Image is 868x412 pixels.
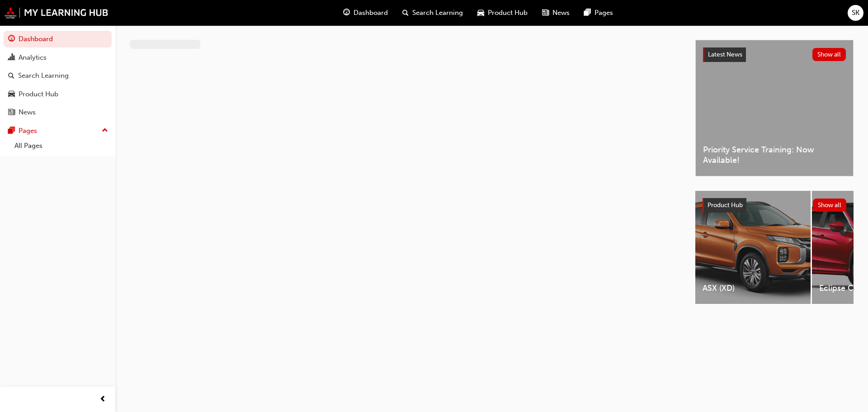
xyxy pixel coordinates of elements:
div: Product Hub [19,89,58,99]
a: Dashboard [4,31,112,47]
span: up-icon [102,125,108,137]
button: Pages [4,123,112,139]
a: ASX (XD) [695,191,811,304]
span: prev-icon [99,394,106,405]
span: guage-icon [8,35,15,43]
span: news-icon [542,7,549,19]
a: news-iconNews [535,4,577,22]
span: Search Learning [412,8,463,18]
a: search-iconSearch Learning [395,4,470,22]
a: All Pages [11,139,112,153]
button: DashboardAnalyticsSearch LearningProduct HubNews [4,29,112,123]
span: chart-icon [8,54,15,62]
span: Product Hub [488,8,528,18]
img: mmal [5,7,108,19]
span: search-icon [8,72,14,80]
span: news-icon [8,109,15,117]
div: Pages [19,126,37,136]
a: News [4,104,112,121]
a: guage-iconDashboard [336,4,395,22]
div: Search Learning [18,71,69,81]
span: Priority Service Training: Now Available! [703,145,846,165]
a: Latest NewsShow allPriority Service Training: Now Available! [695,40,854,176]
span: News [552,8,570,18]
span: guage-icon [343,7,350,19]
span: pages-icon [584,7,591,19]
span: pages-icon [8,127,15,135]
span: Latest News [708,51,742,58]
a: pages-iconPages [577,4,620,22]
span: Dashboard [354,8,388,18]
span: Product Hub [708,201,743,209]
a: car-iconProduct Hub [470,4,535,22]
a: Product HubShow all [703,198,846,213]
div: News [19,107,36,118]
span: car-icon [477,7,484,19]
button: Show all [812,48,846,61]
span: search-icon [402,7,409,19]
button: SK [848,5,863,21]
div: Analytics [19,52,47,63]
a: Analytics [4,49,112,66]
button: Show all [813,199,847,212]
span: Pages [594,8,613,18]
a: Product Hub [4,86,112,103]
a: Latest NewsShow all [703,47,846,62]
span: ASX (XD) [703,283,803,294]
span: SK [852,8,859,18]
span: car-icon [8,90,15,99]
a: Search Learning [4,67,112,84]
